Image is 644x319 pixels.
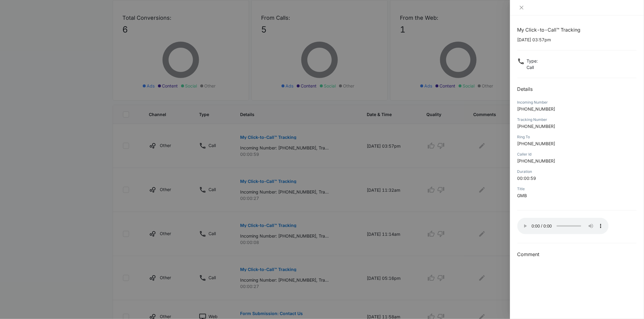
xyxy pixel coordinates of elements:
span: [PHONE_NUMBER] [517,141,555,146]
p: Call [527,64,538,70]
span: [PHONE_NUMBER] [517,158,555,163]
span: GMB [517,193,527,198]
span: 00:00:59 [517,176,536,181]
div: Tracking Number [517,117,637,122]
div: Ring To [517,134,637,140]
p: [DATE] 03:57pm [517,36,637,43]
div: Title [517,186,637,192]
h2: Details [517,85,637,93]
span: [PHONE_NUMBER] [517,106,555,111]
h1: My Click-to-Call™ Tracking [517,26,637,33]
audio: Your browser does not support the audio tag. [517,218,609,234]
h3: Comment [517,251,637,258]
span: close [519,5,524,10]
span: [PHONE_NUMBER] [517,124,555,129]
button: Close [517,5,526,10]
div: Duration [517,169,637,174]
div: Incoming Number [517,100,637,105]
p: Type : [527,58,538,64]
div: Caller Id [517,152,637,157]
